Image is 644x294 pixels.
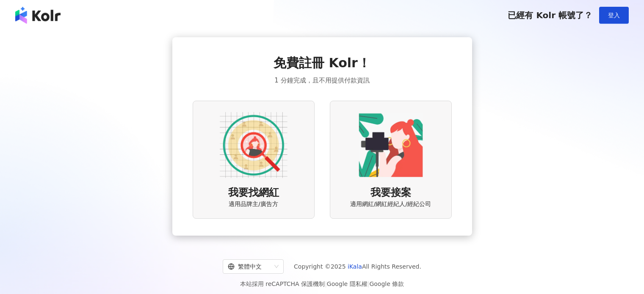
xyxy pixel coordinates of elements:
button: 登入 [599,7,629,24]
span: Copyright © 2025 All Rights Reserved. [294,261,421,272]
a: iKala [348,263,362,270]
span: 已經有 Kolr 帳號了？ [508,10,592,20]
a: Google 隱私權 [327,280,368,287]
span: 我要接案 [370,186,411,200]
a: Google 條款 [369,280,404,287]
span: | [368,280,370,287]
span: | [325,280,327,287]
span: 免費註冊 Kolr！ [274,54,370,72]
span: 我要找網紅 [228,186,279,200]
span: 登入 [608,12,620,19]
span: 1 分鐘完成，且不用提供付款資訊 [274,75,369,85]
img: AD identity option [220,111,287,179]
span: 適用網紅/網紅經紀人/經紀公司 [350,200,431,209]
img: KOL identity option [357,111,425,179]
span: 適用品牌主/廣告方 [229,200,278,209]
span: 本站採用 reCAPTCHA 保護機制 [240,279,404,289]
img: logo [15,7,61,24]
div: 繁體中文 [228,260,271,273]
